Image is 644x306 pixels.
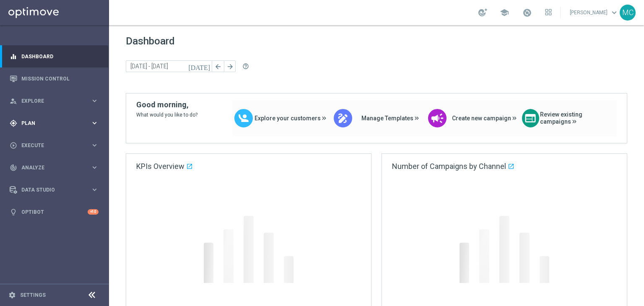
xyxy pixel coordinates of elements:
i: person_search [10,97,17,105]
i: settings [8,291,16,299]
button: person_search Explore keyboard_arrow_right [9,98,99,104]
i: keyboard_arrow_right [91,97,99,105]
span: keyboard_arrow_down [610,8,619,17]
span: Plan [21,121,91,126]
div: +10 [88,209,99,215]
div: MC [620,5,636,21]
i: lightbulb [10,208,17,216]
div: Mission Control [10,67,99,90]
i: track_changes [10,164,17,171]
div: Dashboard [10,45,99,67]
div: Analyze [10,164,91,171]
i: keyboard_arrow_right [91,141,99,149]
a: Settings [20,293,46,298]
i: keyboard_arrow_right [91,119,99,127]
a: Mission Control [21,67,99,90]
a: [PERSON_NAME]keyboard_arrow_down [569,6,620,19]
i: gps_fixed [10,119,17,127]
div: Explore [10,97,91,105]
i: keyboard_arrow_right [91,186,99,194]
span: Analyze [21,165,91,170]
button: track_changes Analyze keyboard_arrow_right [9,164,99,171]
i: play_circle_outline [10,142,17,149]
button: gps_fixed Plan keyboard_arrow_right [9,120,99,127]
span: Explore [21,99,91,104]
div: Execute [10,142,91,149]
div: Data Studio [10,186,91,194]
span: school [500,8,509,17]
div: Optibot [10,201,99,223]
a: Dashboard [21,45,99,67]
div: Plan [10,119,91,127]
button: Mission Control [9,75,99,82]
span: Execute [21,143,91,148]
a: Optibot [21,201,88,223]
span: Data Studio [21,187,91,192]
i: equalizer [10,53,17,60]
i: keyboard_arrow_right [91,163,99,171]
button: Data Studio keyboard_arrow_right [9,187,99,193]
button: play_circle_outline Execute keyboard_arrow_right [9,142,99,149]
button: lightbulb Optibot +10 [9,209,99,215]
button: equalizer Dashboard [9,53,99,60]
